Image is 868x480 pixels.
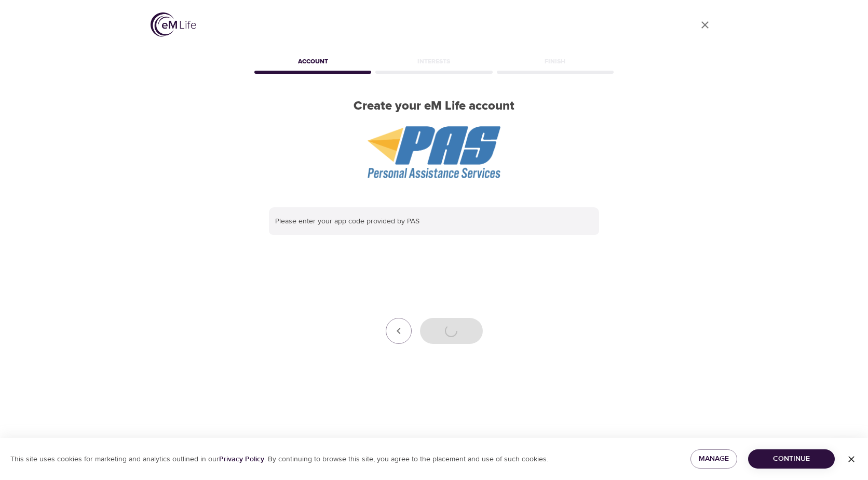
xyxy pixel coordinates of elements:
span: Continue [756,452,826,465]
a: Privacy Policy [219,455,264,464]
a: close [693,12,717,37]
h2: Create your eM Life account [252,99,616,114]
span: Manage [699,452,729,465]
button: Continue [748,449,835,469]
img: logo [151,12,196,37]
img: PAS%20logo.png [368,126,501,178]
button: Manage [690,449,737,469]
